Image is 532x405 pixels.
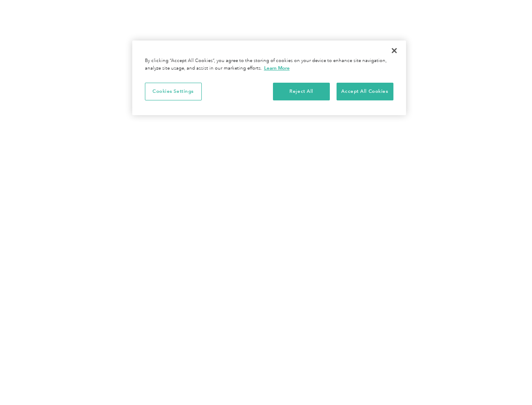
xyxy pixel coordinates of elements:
a: More information about your privacy, opens in a new tab [264,65,290,71]
button: Accept All Cookies [337,83,393,100]
div: By clicking “Accept All Cookies”, you agree to the storing of cookies on your device to enhance s... [145,57,393,72]
button: Reject All [273,83,330,100]
div: Cookie banner [132,40,406,115]
button: Cookies Settings [145,83,202,100]
div: Privacy [132,40,406,115]
button: Close [385,41,404,60]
